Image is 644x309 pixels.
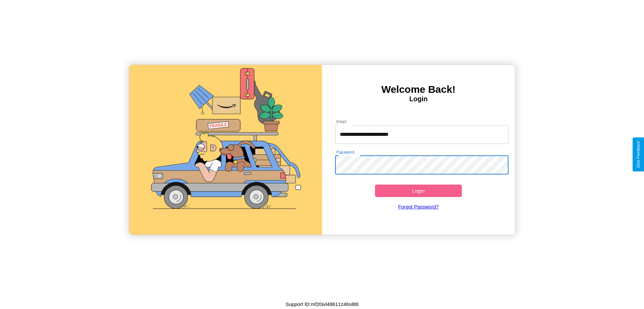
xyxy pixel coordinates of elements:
h3: Welcome Back! [322,84,515,95]
p: Support ID: mf20ivl48611z46s8t8 [285,300,359,309]
label: Password [336,149,354,155]
a: Forgot Password? [332,197,505,216]
div: Give Feedback [636,141,641,168]
img: gif [129,65,322,235]
h4: Login [322,95,515,103]
button: Login [375,185,462,197]
label: Email [336,119,347,124]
